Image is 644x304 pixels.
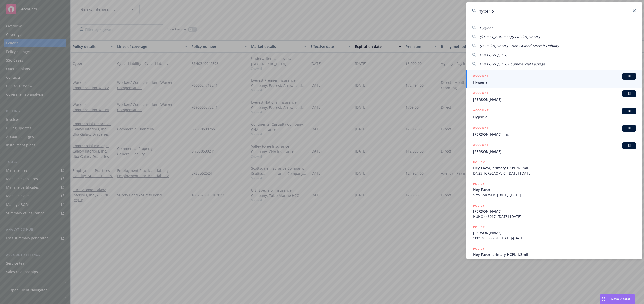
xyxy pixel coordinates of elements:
[466,88,642,105] a: ACCOUNTBI[PERSON_NAME]
[473,142,489,148] h5: ACCOUNT
[473,209,636,214] span: [PERSON_NAME]
[466,179,642,200] a: POLICYHey Favor57WEAR3SLB, [DATE]-[DATE]
[466,222,642,243] a: POLICY[PERSON_NAME]1001205588-01, [DATE]-[DATE]
[466,70,642,88] a: ACCOUNTBIHygiena
[473,214,636,219] span: HUHO446017, [DATE]-[DATE]
[473,235,636,241] span: 1001205588-01, [DATE]-[DATE]
[466,200,642,222] a: POLICY[PERSON_NAME]HUHO446017, [DATE]-[DATE]
[473,192,636,197] span: 57WEAR3SLB, [DATE]-[DATE]
[624,126,634,131] span: BI
[473,203,485,208] h5: POLICY
[480,34,540,39] span: [STREET_ADDRESS][PERSON_NAME]
[466,122,642,140] a: ACCOUNTBI[PERSON_NAME], Inc.
[600,294,635,304] button: Nova Assist
[473,73,489,79] h5: ACCOUNT
[611,297,631,301] span: Nova Assist
[466,2,642,20] input: Search...
[624,91,634,96] span: BI
[480,62,545,66] span: Hyas Group, LLC - Commercial Package
[473,230,636,235] span: [PERSON_NAME]
[473,165,636,171] span: Hey Favor, primary HCPL 1/3mil
[466,105,642,122] a: ACCOUNTBIHypsole
[473,90,489,96] h5: ACCOUNT
[473,225,485,230] h5: POLICY
[480,43,559,48] span: [PERSON_NAME] - Non Owned Aircraft Liability
[480,53,507,57] span: Hyas Group, LLC
[624,74,634,79] span: BI
[473,149,636,154] span: [PERSON_NAME]
[473,80,636,85] span: Hygiena
[473,114,636,120] span: Hypsole
[473,252,636,257] span: Hey Favor, primary HCPL 1/3mil
[466,157,642,179] a: POLICYHey Favor, primary HCPL 1/3milDN23HCPZ0AQ7VIC, [DATE]-[DATE]
[473,97,636,102] span: [PERSON_NAME]
[473,125,489,131] h5: ACCOUNT
[473,257,636,262] span: CE22HCPZ0AQ7VNC, [DATE]-[DATE]
[473,246,485,251] h5: POLICY
[624,109,634,113] span: BI
[624,143,634,148] span: BI
[473,171,636,176] span: DN23HCPZ0AQ7VIC, [DATE]-[DATE]
[473,181,485,186] h5: POLICY
[600,294,607,304] div: Drag to move
[466,140,642,157] a: ACCOUNTBI[PERSON_NAME]
[473,132,636,137] span: [PERSON_NAME], Inc.
[466,243,642,265] a: POLICYHey Favor, primary HCPL 1/3milCE22HCPZ0AQ7VNC, [DATE]-[DATE]
[473,108,489,114] h5: ACCOUNT
[473,160,485,165] h5: POLICY
[480,25,493,30] span: Hygiena
[473,187,636,192] span: Hey Favor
